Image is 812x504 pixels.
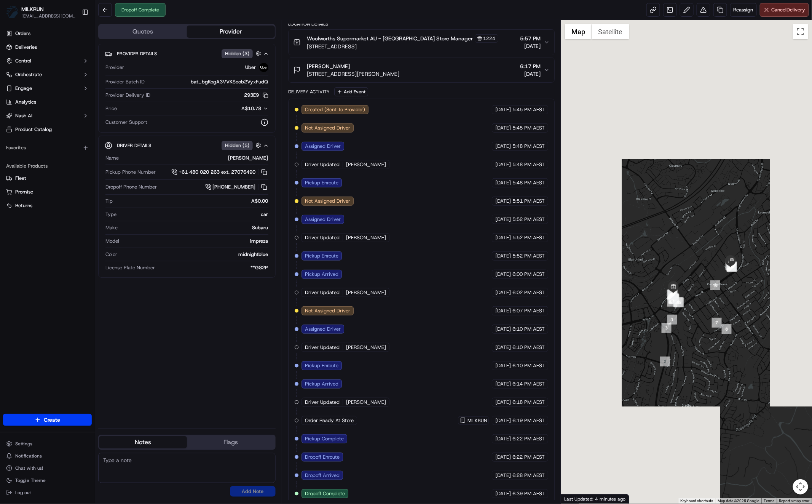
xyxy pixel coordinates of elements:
div: 17 [727,262,737,272]
span: 6:17 PM [520,62,541,70]
span: 5:48 PM AEST [512,179,545,186]
button: MILKRUN [21,5,44,13]
span: 6:07 PM AEST [512,307,545,314]
div: Subaru [121,224,268,231]
span: 6:10 PM AEST [512,362,545,369]
span: 6:10 PM AEST [512,344,545,351]
span: Not Assigned Driver [305,307,350,314]
span: Control [15,58,31,64]
button: Chat with us! [3,463,92,474]
span: Dropoff Complete [305,490,345,497]
span: Deliveries [15,44,37,51]
a: Product Catalog [3,123,92,136]
span: MILKRUN [467,418,487,424]
span: [DATE] [495,435,511,442]
span: 5:48 PM AEST [512,143,545,150]
span: [DATE] [495,326,511,333]
span: 5:52 PM AEST [512,253,545,259]
span: [DATE] [495,344,511,351]
span: [DATE] [495,417,511,424]
span: Hidden ( 5 ) [225,142,249,149]
span: Assigned Driver [305,143,341,150]
div: We're available if you need us! [26,80,96,86]
span: Analytics [15,99,36,106]
span: Orchestrate [15,71,42,78]
span: 6:10 PM AEST [512,326,545,333]
div: midnightblue [120,251,268,258]
span: Settings [15,441,32,447]
button: Woolworths Supermarket AU - [GEOGRAPHIC_DATA] Store Manager1224[STREET_ADDRESS]5:57 PM[DATE] [289,30,554,55]
span: [DATE] [495,161,511,168]
span: +61 480 020 263 ext. 27076490 [179,169,256,176]
button: Show street map [565,24,592,39]
div: A$0.00 [116,198,268,205]
span: [STREET_ADDRESS] [307,43,498,50]
span: Returns [15,202,32,209]
div: 7 [712,318,722,328]
button: Quotes [99,26,187,38]
span: Pickup Enroute [305,362,338,369]
button: Toggle fullscreen view [793,24,808,39]
span: Fleet [15,175,26,182]
a: Promise [6,189,89,195]
button: Fleet [3,172,92,184]
span: 6:14 PM AEST [512,381,545,387]
button: Notifications [3,451,92,461]
div: 8 [722,324,732,334]
button: Hidden (5) [222,141,263,150]
button: Returns [3,200,92,212]
span: Pickup Complete [305,435,344,442]
span: 5:48 PM AEST [512,161,545,168]
span: License Plate Number [105,264,155,271]
button: Driver DetailsHidden (5) [105,139,269,152]
button: Hidden (3) [222,49,263,58]
span: Promise [15,189,33,195]
button: Start new chat [129,75,139,84]
button: Orchestrate [3,69,92,81]
button: A$10.78 [201,105,268,112]
button: Nash AI [3,110,92,122]
button: Add Event [334,87,368,96]
img: uber-new-logo.jpeg [259,63,268,72]
span: [DATE] [495,289,511,296]
span: 5:45 PM AEST [512,106,545,113]
button: Reassign [730,3,757,17]
span: Reassign [734,6,753,13]
span: Assigned Driver [305,216,341,223]
a: Open this area in Google Maps (opens a new window) [563,494,588,504]
button: Keyboard shortcuts [681,498,713,504]
span: [DATE] [495,125,511,131]
div: 1 [667,315,677,325]
div: 3 [662,323,672,333]
span: Pylon [76,129,92,135]
button: Provider DetailsHidden (3) [105,47,269,60]
span: Driver Details [117,142,151,149]
span: [PERSON_NAME] [346,234,386,241]
span: Toggle Theme [15,477,46,483]
a: Orders [3,27,92,40]
button: Promise [3,186,92,198]
span: Provider [105,64,124,71]
a: Report a map error [779,499,810,503]
span: Price [105,105,117,112]
button: Toggle Theme [3,475,92,486]
a: [PHONE_NUMBER] [205,183,268,191]
img: MILKRUN [6,6,18,18]
span: 5:45 PM AEST [512,125,545,131]
div: 14 [667,290,677,300]
span: Pickup Arrived [305,271,338,278]
span: Dropoff Phone Number [105,184,157,190]
span: [PHONE_NUMBER] [213,184,256,190]
button: Flags [187,436,275,448]
span: Dropoff Enroute [305,454,340,461]
span: [DATE] [495,253,511,259]
span: [DATE] [520,70,541,78]
button: +61 480 020 263 ext. 27076490 [171,168,268,176]
span: [DATE] [495,307,511,314]
span: Not Assigned Driver [305,125,350,131]
span: Pickup Enroute [305,179,338,186]
span: API Documentation [72,110,122,118]
button: CancelDelivery [760,3,809,17]
span: Provider Delivery ID [105,92,150,99]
